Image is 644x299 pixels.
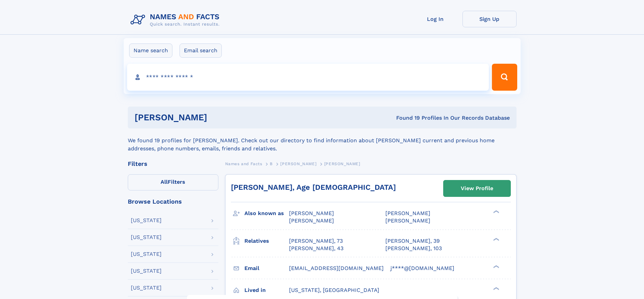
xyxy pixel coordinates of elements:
[244,285,289,296] h3: Lived in
[128,128,517,153] div: We found 19 profiles for [PERSON_NAME]. Check out our directory to find information about [PERSON...
[129,43,172,58] label: Name search
[492,237,500,241] div: ❯
[462,11,517,27] a: Sign Up
[385,217,430,224] span: [PERSON_NAME]
[131,285,162,291] div: [US_STATE]
[231,183,396,191] a: [PERSON_NAME], Age [DEMOGRAPHIC_DATA]
[492,64,517,91] button: Search Button
[131,235,162,240] div: [US_STATE]
[131,251,162,257] div: [US_STATE]
[180,43,222,58] label: Email search
[128,161,218,167] div: Filters
[131,218,162,223] div: [US_STATE]
[270,161,273,166] span: B
[324,161,360,166] span: [PERSON_NAME]
[280,159,316,168] a: [PERSON_NAME]
[127,64,489,91] input: search input
[492,210,500,214] div: ❯
[270,159,273,168] a: B
[289,265,384,271] span: [EMAIL_ADDRESS][DOMAIN_NAME]
[244,208,289,219] h3: Also known as
[444,180,510,197] a: View Profile
[289,217,334,224] span: [PERSON_NAME]
[289,245,343,252] a: [PERSON_NAME], 43
[492,286,500,291] div: ❯
[135,113,302,122] h1: [PERSON_NAME]
[289,237,343,245] a: [PERSON_NAME], 73
[128,174,218,190] label: Filters
[385,210,430,216] span: [PERSON_NAME]
[128,199,218,205] div: Browse Locations
[302,114,510,122] div: Found 19 Profiles In Our Records Database
[244,263,289,274] h3: Email
[128,11,225,29] img: Logo Names and Facts
[131,268,162,274] div: [US_STATE]
[492,264,500,269] div: ❯
[289,210,334,216] span: [PERSON_NAME]
[280,161,316,166] span: [PERSON_NAME]
[385,237,440,245] a: [PERSON_NAME], 39
[161,179,168,185] span: All
[289,287,379,293] span: [US_STATE], [GEOGRAPHIC_DATA]
[385,245,442,252] a: [PERSON_NAME], 103
[461,181,493,196] div: View Profile
[408,11,462,27] a: Log In
[225,159,262,168] a: Names and Facts
[244,235,289,247] h3: Relatives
